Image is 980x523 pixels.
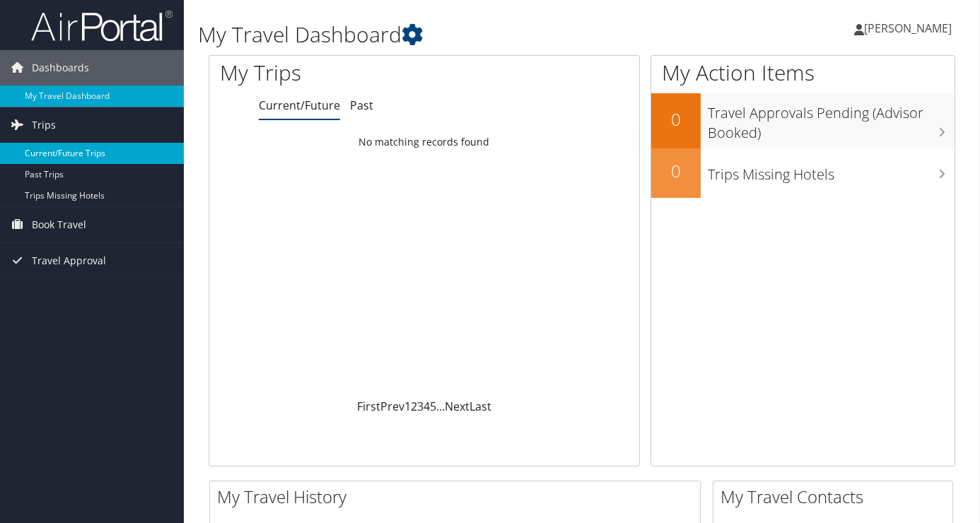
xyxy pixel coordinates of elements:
a: Current/Future [259,98,340,113]
h1: My Travel Dashboard [198,20,710,49]
h2: My Travel History [217,485,700,509]
a: Next [445,399,469,414]
a: 3 [417,399,424,414]
a: 0Trips Missing Hotels [651,148,955,198]
a: 1 [404,399,411,414]
span: Travel Approval [32,243,106,278]
h3: Trips Missing Hotels [708,158,955,184]
a: 0Travel Approvals Pending (Advisor Booked) [651,93,955,148]
a: Past [350,98,373,113]
td: No matching records found [209,129,639,155]
a: [PERSON_NAME] [854,7,966,49]
a: Prev [380,399,404,414]
h2: 0 [651,159,701,183]
span: [PERSON_NAME] [864,20,952,36]
a: Last [469,399,491,414]
span: … [436,399,445,414]
h3: Travel Approvals Pending (Advisor Booked) [708,96,955,143]
a: 2 [411,399,417,414]
a: 4 [424,399,430,414]
span: Trips [32,107,56,143]
img: airportal-logo.png [31,9,173,42]
a: First [357,399,380,414]
h1: My Action Items [651,58,955,88]
span: Book Travel [32,207,86,242]
h2: 0 [651,107,701,131]
span: Dashboards [32,50,89,86]
h1: My Trips [220,58,450,88]
a: 5 [430,399,436,414]
h2: My Travel Contacts [721,485,952,509]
